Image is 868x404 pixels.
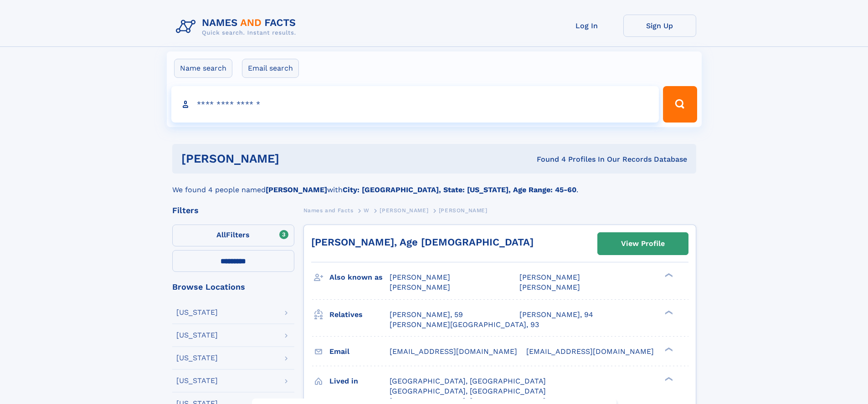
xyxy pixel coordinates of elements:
[519,273,580,281] span: [PERSON_NAME]
[408,154,687,164] div: Found 4 Profiles In Our Records Database
[390,310,463,320] a: [PERSON_NAME], 59
[390,283,450,291] span: [PERSON_NAME]
[519,310,593,320] a: [PERSON_NAME], 94
[266,185,327,194] b: [PERSON_NAME]
[519,283,580,291] span: [PERSON_NAME]
[216,230,226,239] span: All
[390,320,539,330] a: [PERSON_NAME][GEOGRAPHIC_DATA], 93
[390,273,450,281] span: [PERSON_NAME]
[598,233,688,255] a: View Profile
[172,174,696,195] div: We found 4 people named with .
[623,15,696,37] a: Sign Up
[172,225,294,246] label: Filters
[380,207,428,214] span: [PERSON_NAME]
[390,377,546,385] span: [GEOGRAPHIC_DATA], [GEOGRAPHIC_DATA]
[663,309,673,315] div: ❯
[181,153,408,164] h1: [PERSON_NAME]
[329,270,390,285] h3: Also known as
[329,344,390,359] h3: Email
[174,59,232,78] label: Name search
[526,347,654,356] span: [EMAIL_ADDRESS][DOMAIN_NAME]
[172,283,294,291] div: Browse Locations
[364,207,370,214] span: W
[439,207,488,214] span: [PERSON_NAME]
[550,15,623,37] a: Log In
[380,205,428,216] a: [PERSON_NAME]
[242,59,299,78] label: Email search
[663,86,697,123] button: Search Button
[176,332,218,339] div: [US_STATE]
[329,307,390,322] h3: Relatives
[390,387,546,395] span: [GEOGRAPHIC_DATA], [GEOGRAPHIC_DATA]
[176,377,218,384] div: [US_STATE]
[176,354,218,362] div: [US_STATE]
[311,236,534,248] a: [PERSON_NAME], Age [DEMOGRAPHIC_DATA]
[343,185,576,194] b: City: [GEOGRAPHIC_DATA], State: [US_STATE], Age Range: 45-60
[390,347,517,356] span: [EMAIL_ADDRESS][DOMAIN_NAME]
[364,205,370,216] a: W
[172,15,303,39] img: Logo Names and Facts
[663,272,673,278] div: ❯
[176,309,218,316] div: [US_STATE]
[329,373,390,389] h3: Lived in
[171,86,659,123] input: search input
[621,233,665,254] div: View Profile
[663,346,673,352] div: ❯
[663,376,673,382] div: ❯
[303,205,354,216] a: Names and Facts
[172,206,294,215] div: Filters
